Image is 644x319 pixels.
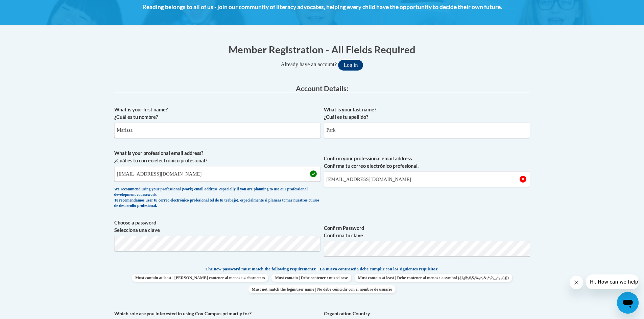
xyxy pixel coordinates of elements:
[324,155,530,170] label: Confirm your professional email address Confirma tu correo electrónico profesional.
[324,123,530,138] input: Metadata input
[114,150,320,164] label: What is your professional email address? ¿Cuál es tu correo electrónico profesional?
[114,166,320,182] input: Metadata input
[324,106,530,121] label: What is your last name? ¿Cuál es tu apellido?
[114,43,530,56] h1: Member Registration - All Fields Required
[338,60,363,71] button: Log in
[570,276,583,289] iframe: Close message
[206,266,439,272] span: The new password must match the following requirements: | La nueva contraseña debe cumplir con lo...
[324,171,530,187] input: Required
[248,285,396,293] span: Must not match the login/user name | No debe coincidir con el nombre de usuario
[4,5,55,10] span: Hi. How can we help?
[114,123,320,138] input: Metadata input
[617,292,639,314] iframe: Button to launch messaging window
[114,187,320,209] div: We recommend using your professional (work) email address, especially if you are planning to use ...
[281,61,337,67] span: Already have an account?
[296,84,349,92] span: Account Details:
[324,224,530,239] label: Confirm Password Confirma tu clave
[114,106,320,121] label: What is your first name? ¿Cuál es tu nombre?
[586,274,639,289] iframe: Message from company
[355,274,512,282] span: Must contain at least | Debe contener al menos : a symbol (.[!,@,#,$,%,^,&,*,?,_,~,-,(,)])
[114,3,530,11] h4: Reading belongs to all of us - join our community of literacy advocates, helping every child have...
[132,274,268,282] span: Must contain at least | [PERSON_NAME] contener al menos : 4 characters
[271,274,351,282] span: Must contain | Debe contener : mixed case
[114,219,320,234] label: Choose a password Selecciona una clave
